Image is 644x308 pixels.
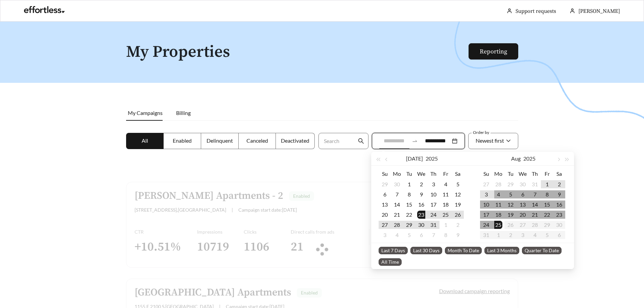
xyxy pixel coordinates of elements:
span: search [358,138,364,144]
div: 11 [494,200,502,209]
a: Support requests [516,8,556,15]
th: Th [529,168,541,179]
button: 2025 [426,152,438,165]
td: 2025-07-16 [415,199,427,210]
td: 2025-07-07 [391,189,403,199]
span: swap-right [412,138,418,144]
div: 19 [506,211,515,219]
div: 19 [454,200,462,209]
div: 9 [454,231,462,239]
div: 28 [494,180,502,188]
th: Su [379,168,391,179]
td: 2025-07-26 [452,210,464,220]
th: Mo [391,168,403,179]
td: 2025-07-27 [379,220,391,230]
span: Month To Date [445,247,482,254]
div: 26 [454,211,462,219]
td: 2025-08-23 [553,210,565,220]
td: 2025-08-22 [541,210,553,220]
td: 2025-08-06 [517,189,529,199]
div: 8 [405,190,413,198]
div: 18 [442,200,450,209]
div: 23 [555,211,563,219]
td: 2025-08-10 [480,199,492,210]
td: 2025-08-01 [439,220,452,230]
div: 9 [417,190,425,198]
div: 12 [506,200,515,209]
div: 31 [429,221,437,229]
td: 2025-08-12 [504,199,517,210]
div: 15 [543,200,551,209]
div: 2 [454,221,462,229]
td: 2025-07-09 [415,189,427,199]
td: 2025-07-06 [379,189,391,199]
th: Sa [452,168,464,179]
td: 2025-07-23 [415,210,427,220]
div: 29 [381,180,389,188]
div: 10 [482,200,490,209]
span: Last 30 Days [410,247,442,254]
div: 16 [417,200,425,209]
div: 31 [531,180,539,188]
div: 6 [519,190,527,198]
th: Su [480,168,492,179]
button: 2025 [523,152,535,165]
th: Tu [403,168,415,179]
td: 2025-07-22 [403,210,415,220]
td: 2025-08-18 [492,210,504,220]
td: 2025-08-04 [391,230,403,240]
td: 2025-07-24 [427,210,439,220]
div: 17 [429,200,437,209]
div: 6 [417,231,425,239]
div: 22 [405,211,413,219]
div: 20 [381,211,389,219]
td: 2025-08-08 [439,230,452,240]
td: 2025-08-05 [403,230,415,240]
td: 2025-08-15 [541,199,553,210]
div: 28 [393,221,401,229]
div: 29 [506,180,515,188]
td: 2025-07-17 [427,199,439,210]
div: 30 [393,180,401,188]
td: 2025-07-11 [439,189,452,199]
div: 14 [531,200,539,209]
th: We [517,168,529,179]
span: All [142,137,148,144]
div: 23 [417,211,425,219]
div: 14 [393,200,401,209]
div: 22 [543,211,551,219]
div: 27 [381,221,389,229]
div: 7 [429,231,437,239]
div: 4 [442,180,450,188]
td: 2025-08-04 [492,189,504,199]
td: 2025-08-20 [517,210,529,220]
span: Quarter To Date [522,247,562,254]
th: We [415,168,427,179]
td: 2025-07-12 [452,189,464,199]
td: 2025-07-18 [439,199,452,210]
td: 2025-08-13 [517,199,529,210]
span: to [412,138,418,144]
td: 2025-07-15 [403,199,415,210]
div: 3 [482,190,490,198]
td: 2025-08-17 [480,210,492,220]
td: 2025-07-28 [391,220,403,230]
span: Delinquent [207,137,233,144]
span: Last 7 Days [379,247,408,254]
div: 24 [429,211,437,219]
td: 2025-08-14 [529,199,541,210]
th: Sa [553,168,565,179]
td: 2025-07-30 [517,179,529,189]
div: 25 [442,211,450,219]
th: Fr [541,168,553,179]
td: 2025-08-02 [452,220,464,230]
span: Canceled [246,137,268,144]
td: 2025-07-04 [439,179,452,189]
td: 2025-08-21 [529,210,541,220]
div: 29 [405,221,413,229]
div: 21 [531,211,539,219]
td: 2025-07-30 [415,220,427,230]
div: 1 [442,221,450,229]
div: 10 [429,190,437,198]
div: 12 [454,190,462,198]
